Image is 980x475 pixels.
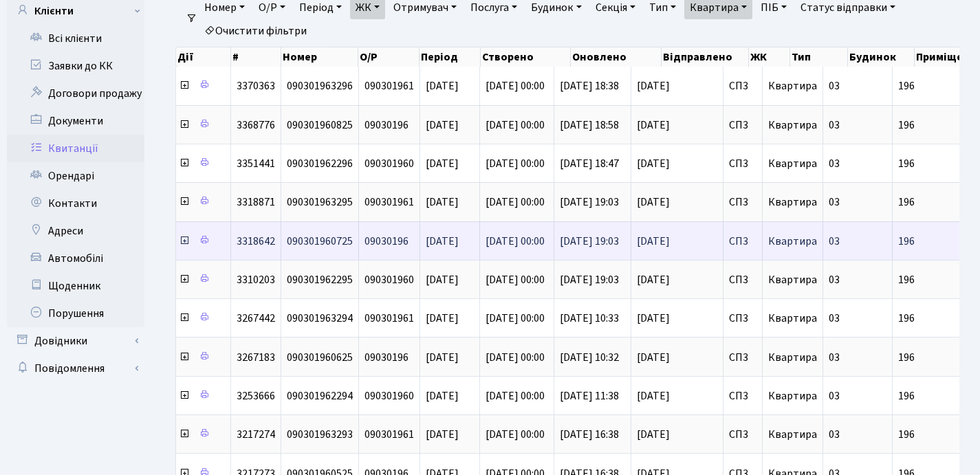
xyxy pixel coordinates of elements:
span: [DATE] [426,427,459,442]
span: 3318642 [237,234,275,249]
span: [DATE] 00:00 [486,156,545,171]
span: СП3 [729,158,756,169]
span: 3310203 [237,272,275,287]
span: [DATE] [426,272,459,287]
span: 03 [829,272,840,287]
th: Оновлено [571,47,662,67]
span: 090301962294 [287,388,353,404]
span: [DATE] [426,388,459,404]
span: 196 [898,80,976,91]
a: Квитанції [7,135,144,162]
span: [DATE] 00:00 [486,388,545,404]
span: 090301960825 [287,118,353,133]
span: 09030196 [364,234,409,249]
span: СП3 [729,274,756,285]
span: [DATE] 00:00 [486,118,545,133]
span: 090301963296 [287,78,353,93]
a: Документи [7,107,144,135]
span: Квартира [768,234,817,249]
span: СП3 [729,390,756,401]
span: [DATE] [637,390,717,401]
a: Всі клієнти [7,25,144,52]
th: Відправлено [662,47,750,67]
span: [DATE] 18:47 [560,156,619,171]
span: СП3 [729,120,756,131]
th: Будинок [848,47,914,67]
span: [DATE] [637,236,717,247]
span: 196 [898,352,976,363]
span: Квартира [768,311,817,326]
span: СП3 [729,80,756,91]
span: 3318871 [237,195,275,210]
span: [DATE] 10:33 [560,311,619,326]
a: Очистити фільтри [199,19,312,43]
span: СП3 [729,429,756,440]
span: СП3 [729,352,756,363]
span: [DATE] 00:00 [486,195,545,210]
span: 3370363 [237,78,275,93]
span: [DATE] 00:00 [486,234,545,249]
span: Квартира [768,156,817,171]
span: [DATE] [426,311,459,326]
span: [DATE] [637,274,717,285]
span: СП3 [729,236,756,247]
span: 3267183 [237,350,275,365]
span: 090301961 [364,427,414,442]
span: [DATE] 16:38 [560,427,619,442]
span: 090301962295 [287,272,353,287]
span: 03 [829,234,840,249]
span: 03 [829,427,840,442]
span: СП3 [729,313,756,324]
span: [DATE] 10:32 [560,350,619,365]
span: 196 [898,236,976,247]
span: 03 [829,156,840,171]
span: [DATE] [426,118,459,133]
span: 03 [829,311,840,326]
span: 090301961 [364,311,414,326]
span: 090301960 [364,156,414,171]
span: [DATE] 00:00 [486,311,545,326]
span: [DATE] [637,313,717,324]
span: 196 [898,158,976,169]
a: Адреси [7,217,144,245]
a: Повідомлення [7,355,144,382]
span: 090301963293 [287,427,353,442]
span: Квартира [768,78,817,93]
span: [DATE] 00:00 [486,427,545,442]
span: 090301961 [364,195,414,210]
a: Заявки до КК [7,52,144,80]
span: [DATE] 18:58 [560,118,619,133]
a: Орендарі [7,162,144,190]
span: [DATE] 19:03 [560,234,619,249]
span: [DATE] 19:03 [560,272,619,287]
span: [DATE] [426,156,459,171]
span: Квартира [768,388,817,404]
span: [DATE] [637,352,717,363]
span: 196 [898,197,976,208]
a: Автомобілі [7,245,144,272]
span: 09030196 [364,350,409,365]
span: 03 [829,118,840,133]
span: [DATE] [426,234,459,249]
span: [DATE] [637,429,717,440]
a: Контакти [7,190,144,217]
th: О/Р [358,47,420,67]
th: Дії [176,47,231,67]
span: 03 [829,350,840,365]
span: 09030196 [364,118,409,133]
span: Квартира [768,427,817,442]
span: 3217274 [237,427,275,442]
a: Порушення [7,300,144,327]
span: 090301962296 [287,156,353,171]
span: 090301963295 [287,195,353,210]
span: [DATE] [426,350,459,365]
span: 090301961 [364,78,414,93]
span: Квартира [768,350,817,365]
span: [DATE] [637,197,717,208]
span: 196 [898,120,976,131]
th: Створено [481,47,571,67]
a: Щоденник [7,272,144,300]
span: 090301960 [364,388,414,404]
span: 03 [829,78,840,93]
span: [DATE] [426,195,459,210]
